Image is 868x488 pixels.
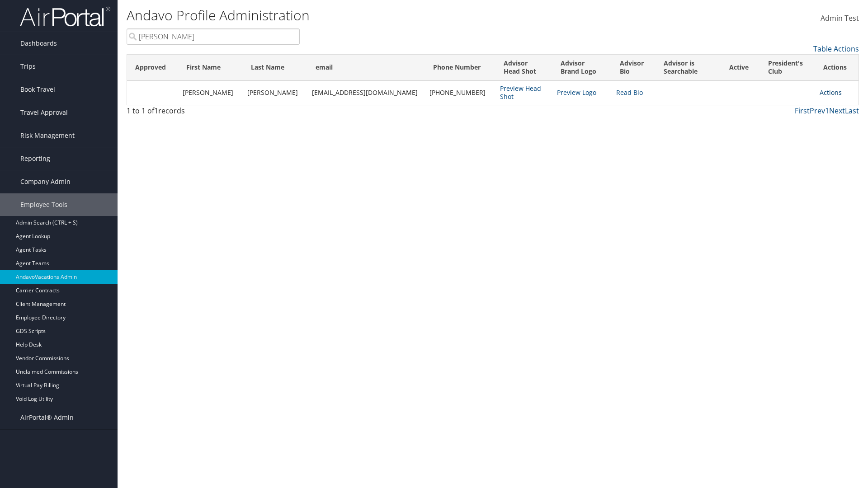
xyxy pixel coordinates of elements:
[127,55,178,80] th: Approved: activate to sort column ascending
[178,80,243,105] td: [PERSON_NAME]
[20,101,68,124] span: Travel Approval
[20,6,110,27] img: airportal-logo.png
[612,55,656,80] th: Advisor Bio: activate to sort column ascending
[813,44,859,54] a: Table Actions
[721,55,760,80] th: Active: activate to sort column ascending
[495,55,552,80] th: Advisor Head Shot: activate to sort column ascending
[616,88,643,97] a: Read Bio
[656,55,721,80] th: Advisor is Searchable: activate to sort column ascending
[20,193,67,216] span: Employee Tools
[557,88,596,97] a: Preview Logo
[795,106,810,116] a: First
[552,55,612,80] th: Advisor Brand Logo: activate to sort column ascending
[127,28,300,45] input: Search
[815,55,859,80] th: Actions
[825,106,829,116] a: 1
[307,80,425,105] td: [EMAIL_ADDRESS][DOMAIN_NAME]
[20,406,74,429] span: AirPortal® Admin
[821,13,859,23] span: Admin Test
[178,55,243,80] th: First Name: activate to sort column ascending
[20,55,36,78] span: Trips
[243,80,307,105] td: [PERSON_NAME]
[821,5,859,33] a: Admin Test
[425,80,495,105] td: [PHONE_NUMBER]
[829,106,845,116] a: Next
[425,55,495,80] th: Phone Number: activate to sort column ascending
[20,78,55,101] span: Book Travel
[20,147,50,170] span: Reporting
[307,55,425,80] th: email: activate to sort column ascending
[500,84,541,101] a: Preview Head Shot
[810,106,825,116] a: Prev
[820,88,842,97] a: Actions
[127,6,615,25] h1: Andavo Profile Administration
[845,106,859,116] a: Last
[760,55,816,80] th: President's Club: activate to sort column ascending
[20,170,71,193] span: Company Admin
[20,32,57,55] span: Dashboards
[243,55,307,80] th: Last Name: activate to sort column ascending
[127,105,300,121] div: 1 to 1 of records
[20,124,75,147] span: Risk Management
[154,106,158,116] span: 1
